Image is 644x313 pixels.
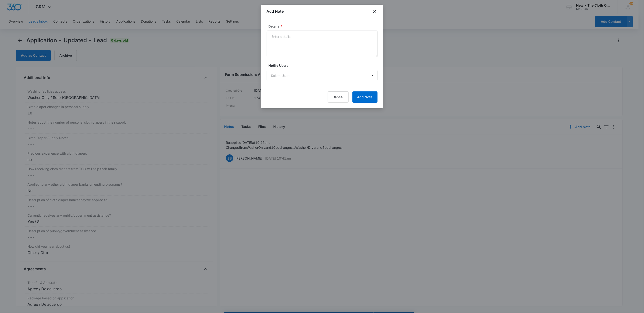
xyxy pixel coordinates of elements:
button: close [372,8,378,14]
h1: Add Note [267,8,284,14]
label: Notify Users [269,63,379,68]
button: Cancel [328,91,349,103]
label: Details [269,24,379,29]
button: Add Note [352,91,378,103]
